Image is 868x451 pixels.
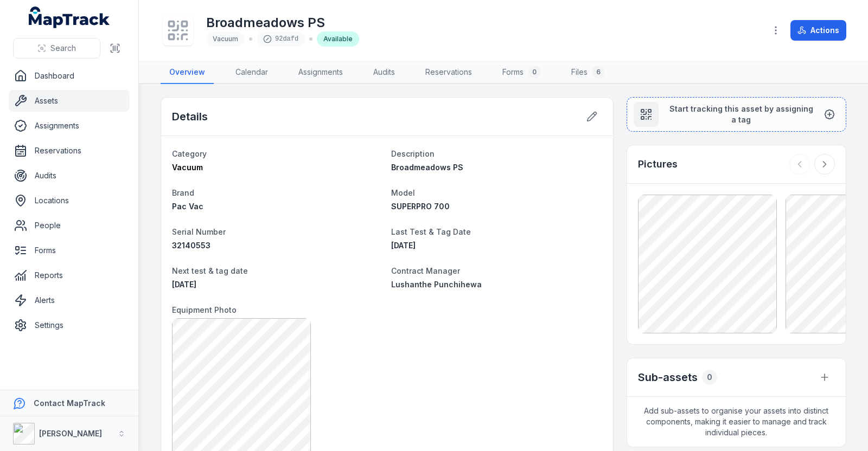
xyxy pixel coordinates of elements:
[172,109,208,124] h2: Details
[29,7,110,28] a: MapTrack
[391,149,435,158] span: Description
[39,429,102,438] strong: [PERSON_NAME]
[638,157,678,172] h3: Pictures
[391,279,602,290] a: Lushanthe Punchihewa
[391,202,450,211] span: SUPERPRO 700
[391,266,460,275] span: Contract Manager
[9,289,130,311] a: Alerts
[790,20,846,41] button: Actions
[34,398,105,408] strong: Contact MapTrack
[592,66,605,79] div: 6
[172,266,248,275] span: Next test & tag date
[638,370,698,385] h2: Sub-assets
[391,241,416,250] span: [DATE]
[627,397,846,447] span: Add sub-assets to organise your assets into distinct components, making it easier to manage and t...
[172,188,194,197] span: Brand
[50,43,76,54] span: Search
[9,140,130,162] a: Reservations
[365,61,404,84] a: Audits
[172,280,196,289] span: [DATE]
[9,90,130,112] a: Assets
[702,370,717,385] div: 0
[9,165,130,186] a: Audits
[9,190,130,211] a: Locations
[172,163,203,172] span: Vacuum
[528,66,541,79] div: 0
[257,31,305,47] div: 92dafd
[213,35,238,43] span: Vacuum
[9,240,130,261] a: Forms
[290,61,352,84] a: Assignments
[172,305,237,314] span: Equipment Photo
[391,188,415,197] span: Model
[13,38,100,59] button: Search
[391,163,463,172] span: Broadmeadows PS
[9,65,130,87] a: Dashboard
[172,280,196,289] time: 2/13/2026, 12:00:00 AM
[9,215,130,236] a: People
[391,227,471,236] span: Last Test & Tag Date
[9,265,130,286] a: Reports
[667,104,815,125] span: Start tracking this asset by assigning a tag
[161,61,214,84] a: Overview
[9,115,130,137] a: Assignments
[206,14,359,31] h1: Broadmeadows PS
[563,61,614,84] a: Files6
[391,241,416,250] time: 8/13/2025, 12:00:00 AM
[172,227,226,236] span: Serial Number
[627,97,846,132] button: Start tracking this asset by assigning a tag
[494,61,550,84] a: Forms0
[172,149,207,158] span: Category
[317,31,359,47] div: Available
[9,314,130,336] a: Settings
[172,202,203,211] span: Pac Vac
[227,61,277,84] a: Calendar
[417,61,481,84] a: Reservations
[172,241,210,250] span: 32140553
